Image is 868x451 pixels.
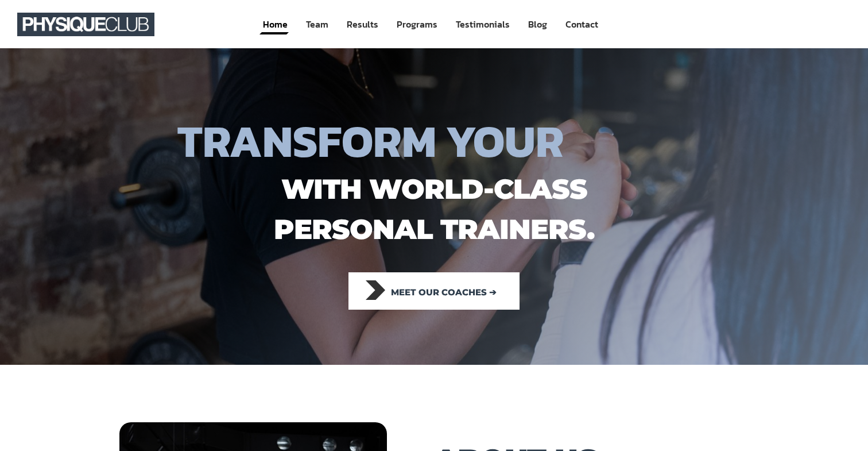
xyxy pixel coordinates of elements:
[564,14,599,35] a: Contact
[391,280,497,305] span: Meet our coaches ➔
[396,14,439,35] a: Programs
[455,14,511,35] a: Testimonials
[177,107,564,175] span: TRANSFORM YOUR
[72,169,796,249] h1: with world-class personal trainers.
[346,14,379,35] a: Results
[348,272,520,310] a: Meet our coaches ➔
[305,14,330,35] a: Team
[527,14,548,35] a: Blog
[262,14,289,35] a: Home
